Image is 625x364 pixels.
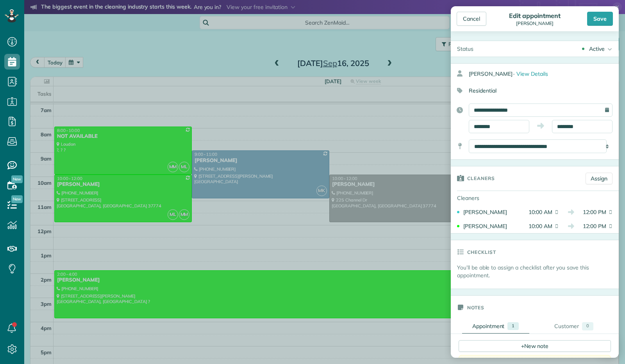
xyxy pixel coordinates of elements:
[451,84,612,97] div: Residential
[467,296,484,319] h3: Notes
[507,322,519,330] div: 1
[11,195,23,203] span: New
[467,166,495,190] h3: Cleaners
[469,67,619,81] div: [PERSON_NAME]
[580,208,606,216] span: 12:00 PM
[472,322,505,330] div: Appointment
[554,322,579,330] div: Customer
[507,12,562,20] div: Edit appointment
[451,191,505,205] div: Cleaners
[457,12,486,26] div: Cancel
[526,208,552,216] span: 10:00 AM
[451,41,480,57] div: Status
[459,340,611,352] div: New note
[580,222,606,230] span: 12:00 PM
[513,70,514,77] span: ·
[11,175,23,183] span: New
[587,12,613,26] div: Save
[586,173,612,184] a: Assign
[521,342,524,349] span: +
[526,222,552,230] span: 10:00 AM
[582,322,593,330] div: 0
[457,264,619,279] p: You’ll be able to assign a checklist after you save this appointment.
[467,240,496,264] h3: Checklist
[589,45,605,53] div: Active
[507,21,562,26] div: [PERSON_NAME]
[463,208,523,216] div: [PERSON_NAME]
[516,70,548,77] span: View Details
[463,222,523,230] div: [PERSON_NAME]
